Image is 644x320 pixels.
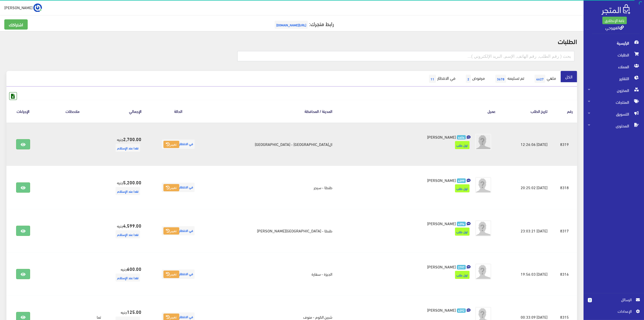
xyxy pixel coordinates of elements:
img: avatar.png [475,220,491,236]
span: 4404 [457,135,466,140]
span: العملاء [588,61,640,73]
a: باقة الإنطلاق [602,17,627,24]
a: رابط متجرك:[URL][DOMAIN_NAME] [273,19,334,28]
iframe: Drift Widget Chat Controller [6,283,27,304]
th: المدينة / المحافظة [210,100,337,122]
a: 2 الرسائل [588,297,640,308]
a: المحتوى [584,120,644,132]
a: تم تسليمه3678 [489,71,529,87]
td: 8317 [552,209,577,252]
span: 2 [588,298,592,302]
span: 4392 [457,308,466,313]
a: مرفوض2 [460,71,489,87]
td: جنيه [105,253,146,296]
td: جنيه [105,123,146,166]
span: [PERSON_NAME] [427,133,456,141]
span: الطلبات [588,49,640,61]
a: ملغي4627 [529,71,561,87]
span: 2797 [457,265,466,269]
span: المخزون [588,84,640,96]
span: نقدا عند الإستلام [116,274,140,282]
span: 4627 [535,75,545,83]
span: [PERSON_NAME] [427,220,456,227]
span: [PERSON_NAME] [427,176,456,184]
a: 2797 [PERSON_NAME] [345,264,471,269]
a: المخزون [584,84,644,96]
a: القهوجي [605,23,624,31]
a: المنتجات [584,96,644,108]
img: ... [33,3,42,12]
td: [DATE] 19:56:03 [500,253,552,296]
td: 8319 [552,123,577,166]
a: الكل [561,71,577,82]
span: الرئيسية [588,37,640,49]
span: اول طلب [455,271,470,279]
span: في الانتظار [162,226,195,236]
img: . [602,4,630,15]
button: تغيير [163,227,179,235]
td: الجيزة - سقارة [210,253,337,296]
img: avatar.png [475,264,491,280]
a: 4396 [PERSON_NAME] [345,220,471,226]
td: جنيه [105,209,146,252]
strong: 600.00 [127,265,141,272]
strong: 125.00 [127,308,141,315]
span: المنتجات [588,96,640,108]
span: في الانتظار [162,269,195,279]
span: اول طلب [455,184,470,192]
input: بحث ( رقم الطلب, رقم الهاتف, الإسم, البريد اﻹلكتروني )... [237,51,575,61]
a: العملاء [584,61,644,73]
span: المحتوى [588,120,640,132]
span: التقارير [588,73,640,84]
td: 8316 [552,253,577,296]
td: [DATE] 20:25:02 [500,166,552,209]
a: في الانتظار11 [423,71,460,87]
td: 8318 [552,166,577,209]
span: 2 [466,75,471,83]
strong: 5,200.00 [123,179,141,186]
a: اشتراكك [4,19,28,30]
a: 4399 [PERSON_NAME] [345,177,471,183]
td: [DATE] 23:03:21 [500,209,552,252]
th: اﻹجمالي [105,100,146,122]
span: 11 [429,75,436,83]
td: طنطا - [GEOGRAPHIC_DATA][PERSON_NAME] [210,209,337,252]
td: ال[GEOGRAPHIC_DATA] - [GEOGRAPHIC_DATA] [210,123,337,166]
span: [PERSON_NAME] [4,4,33,11]
a: 4392 [PERSON_NAME] [345,307,471,313]
td: جنيه [105,166,146,209]
th: رقم [552,100,577,122]
span: 4399 [457,178,466,183]
span: نقدا عند الإستلام [116,230,140,238]
td: [DATE] 12:26:06 [500,123,552,166]
button: تغيير [163,271,179,278]
th: عميل [337,100,500,122]
span: نقدا عند الإستلام [116,187,140,195]
span: اول طلب [455,141,470,149]
span: 4396 [457,222,466,226]
td: طنطا - سيجر [210,166,337,209]
span: نقدا عند الإستلام [116,144,140,152]
a: ... [PERSON_NAME] [4,3,42,12]
th: الحالة [146,100,210,122]
h2: الطلبات [6,38,577,45]
th: تاريخ الطلب [500,100,552,122]
span: [PERSON_NAME] [427,306,456,314]
strong: 4,599.00 [123,222,141,229]
span: في الانتظار [162,183,195,192]
img: avatar.png [475,177,491,193]
th: الإجراءات [6,100,40,122]
span: [PERSON_NAME] [427,263,456,270]
span: الرسائل [596,297,632,303]
span: 3678 [495,75,506,83]
span: [URL][DOMAIN_NAME] [275,21,308,29]
span: اﻹعدادات [592,308,631,314]
a: 4404 [PERSON_NAME] [345,134,471,140]
th: ملاحظات [40,100,105,122]
button: تغيير [163,184,179,192]
a: الطلبات [584,49,644,61]
button: تغيير [163,141,179,148]
a: الرئيسية [584,37,644,49]
a: التقارير [584,73,644,84]
img: avatar.png [475,134,491,150]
